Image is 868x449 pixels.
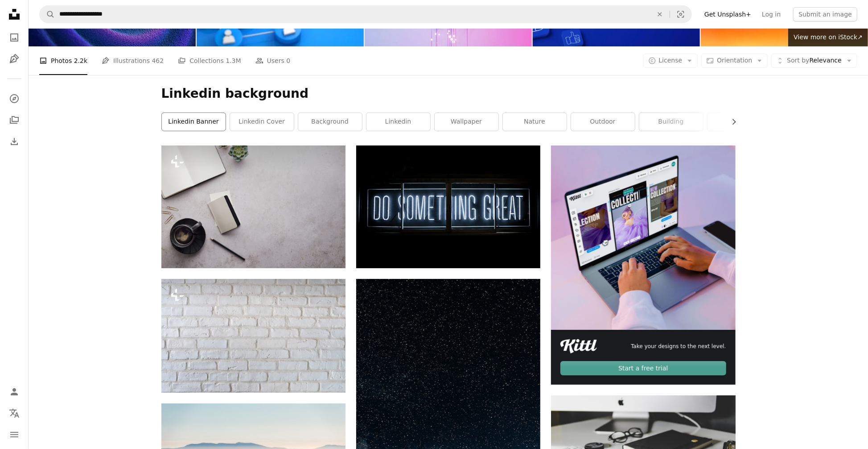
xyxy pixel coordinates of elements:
[5,111,23,129] a: Collections
[5,383,23,401] a: Log in / Sign up
[639,113,703,131] a: building
[40,6,55,23] button: Search Unsplash
[161,332,346,340] a: a close up of a white brick wall
[152,56,164,66] span: 462
[5,50,23,68] a: Illustrations
[699,7,757,21] a: Get Unsplash+
[643,54,698,68] button: License
[560,361,726,375] div: Start a free trial
[788,29,868,46] a: View more on iStock↗
[356,413,540,421] a: the night sky over a rocky mountain range
[5,5,23,25] a: Home — Unsplash
[670,6,691,23] button: Visual search
[551,146,735,385] a: Take your designs to the next level.Start a free trial
[39,5,692,23] form: Find visuals sitewide
[631,343,726,350] span: Take your designs to the next level.
[102,46,164,75] a: Illustrations 462
[356,146,540,268] img: Do Something Great neon sign
[356,203,540,211] a: Do Something Great neon sign
[650,6,670,23] button: Clear
[435,113,498,131] a: wallpaper
[757,7,786,21] a: Log in
[787,56,842,65] span: Relevance
[226,56,241,66] span: 1.3M
[161,86,736,102] h1: Linkedin background
[230,113,294,131] a: linkedin cover
[717,57,752,64] span: Orientation
[5,133,23,150] a: Download History
[503,113,567,131] a: nature
[161,146,346,268] img: a cup of coffee and a notebook on a table
[793,7,857,21] button: Submit an image
[298,113,362,131] a: background
[701,54,768,68] button: Orientation
[726,113,736,131] button: scroll list to the right
[286,56,290,66] span: 0
[161,279,346,393] img: a close up of a white brick wall
[5,29,23,46] a: Photos
[255,46,291,75] a: Users 0
[787,57,809,64] span: Sort by
[659,57,683,64] span: License
[366,113,430,131] a: linkedin
[771,54,857,68] button: Sort byRelevance
[708,113,771,131] a: texture
[5,426,23,444] button: Menu
[161,203,346,211] a: a cup of coffee and a notebook on a table
[560,339,597,353] img: file-1711049718225-ad48364186d3image
[162,113,226,131] a: linkedin banner
[178,46,241,75] a: Collections 1.3M
[5,90,23,108] a: Explore
[5,404,23,422] button: Language
[551,146,735,330] img: file-1719664968387-83d5a3f4d758image
[571,113,635,131] a: outdoor
[794,33,863,41] span: View more on iStock ↗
